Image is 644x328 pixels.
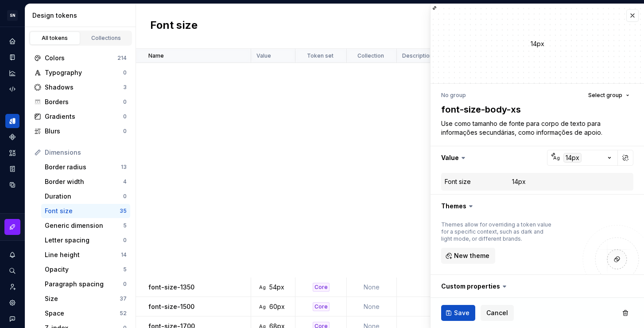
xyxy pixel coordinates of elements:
div: Colors [45,54,117,62]
button: Cancel [481,305,514,321]
div: 0 [123,237,127,244]
a: Analytics [5,66,19,80]
div: Border radius [45,163,121,172]
div: 4 [123,178,127,185]
p: Token set [307,52,334,59]
div: Ag [259,303,266,310]
div: Storybook stories [5,162,19,176]
a: Line height14 [41,248,130,262]
div: Dimensions [45,148,127,157]
a: Code automation [5,82,19,96]
p: Name [148,52,164,59]
div: All tokens [33,35,77,42]
div: Space [45,309,120,318]
a: Gradients0 [31,109,130,124]
span: New theme [454,251,489,260]
a: Duration0 [41,189,130,203]
a: Size37 [41,292,130,306]
div: Invite team [5,280,19,294]
div: Size [45,294,120,303]
p: Description [402,52,433,59]
button: Save [441,305,475,321]
div: 5 [123,266,127,273]
div: Generic dimension [45,221,123,230]
a: Typography0 [31,66,130,80]
textarea: Use como tamanho de fonte para corpo de texto para informações secundárias, como informações de a... [439,117,632,139]
div: Paragraph spacing [45,280,123,289]
div: 52 [120,310,127,317]
div: Home [5,34,19,48]
div: 214 [117,55,127,62]
span: Save [454,308,469,317]
div: Font size [445,177,471,186]
div: Letter spacing [45,236,123,245]
div: SN [7,10,18,21]
div: Ag [259,284,266,291]
div: 0 [123,128,127,135]
p: font-size-1500 [148,302,194,311]
div: Typography [45,68,123,77]
a: Borders0 [31,95,130,109]
div: Blurs [45,127,123,136]
div: 37 [120,295,127,302]
button: Select group [584,89,633,102]
a: Settings [5,296,19,310]
a: Data sources [5,178,19,192]
div: Line height [45,250,121,259]
div: 35 [120,207,127,215]
div: Collections [84,35,128,42]
button: New theme [441,248,495,264]
button: SN [2,6,23,25]
span: Select group [588,92,622,99]
div: 54px [269,283,284,292]
a: Components [5,130,19,144]
a: Paragraph spacing0 [41,277,130,291]
div: Border width [45,177,123,186]
a: Letter spacing0 [41,233,130,247]
div: Core [313,283,330,292]
a: Generic dimension5 [41,219,130,233]
a: Design tokens [5,114,19,128]
div: Gradients [45,112,123,121]
div: Duration [45,192,123,201]
div: 0 [123,69,127,76]
a: Space52 [41,306,130,320]
a: Assets [5,146,19,160]
a: Border width4 [41,175,130,189]
div: 0 [123,281,127,288]
div: Design tokens [32,11,132,20]
a: Documentation [5,50,19,64]
div: Notifications [5,248,19,262]
div: 0 [123,113,127,120]
button: Contact support [5,312,19,326]
div: 13 [121,164,127,171]
td: None [347,277,397,297]
div: Opacity [45,265,123,274]
p: Value [256,52,271,59]
div: Shadows [45,83,123,92]
h2: Font size [150,18,198,34]
a: Opacity5 [41,262,130,277]
div: 60px [269,302,285,311]
a: Border radius13 [41,160,130,174]
td: None [347,297,397,316]
div: Ag [553,154,560,161]
a: Colors214 [31,51,130,65]
div: No group [441,92,466,99]
div: 0 [123,193,127,200]
div: 14 [121,251,127,258]
div: 0 [123,98,127,105]
div: 14px [431,39,644,49]
p: Collection [357,52,384,59]
a: Font size35 [41,204,130,218]
div: 3 [123,84,127,91]
textarea: font-size-body-xs [439,102,632,117]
